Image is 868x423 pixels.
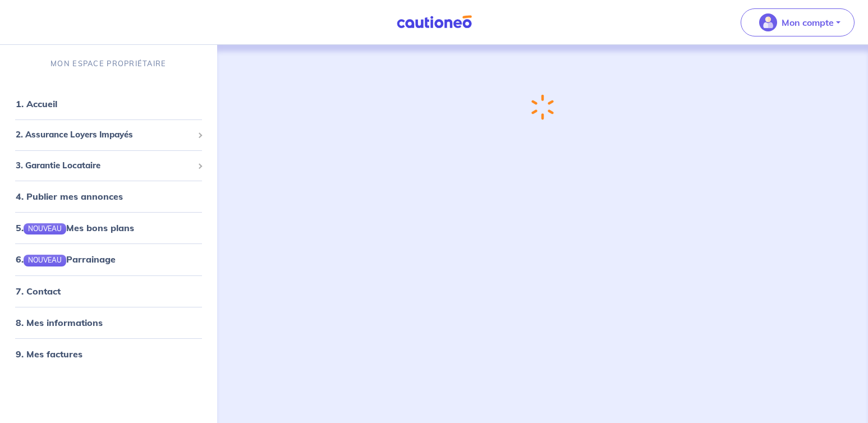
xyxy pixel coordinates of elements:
a: 7. Contact [16,286,61,297]
div: 9. Mes factures [4,343,213,365]
button: illu_account_valid_menu.svgMon compte [741,8,855,36]
a: 9. Mes factures [16,348,82,360]
div: 7. Contact [4,280,213,302]
div: 1. Accueil [4,93,213,115]
div: 2. Assurance Loyers Impayés [4,124,213,146]
a: 5.NOUVEAUMes bons plans [16,222,134,233]
div: 4. Publier mes annonces [4,185,213,208]
span: 3. Garantie Locataire [16,159,193,172]
a: 1. Accueil [16,98,57,109]
p: Mon compte [782,16,834,29]
span: 2. Assurance Loyers Impayés [16,128,193,141]
a: 6.NOUVEAUParrainage [16,254,116,265]
div: 6.NOUVEAUParrainage [4,248,213,270]
img: loading-spinner [531,94,554,120]
div: 8. Mes informations [4,311,213,334]
a: 4. Publier mes annonces [16,191,123,202]
p: MON ESPACE PROPRIÉTAIRE [50,58,166,69]
div: 3. Garantie Locataire [4,155,213,177]
div: 5.NOUVEAUMes bons plans [4,217,213,239]
img: illu_account_valid_menu.svg [759,13,777,31]
img: Cautioneo [392,15,476,29]
a: 8. Mes informations [16,317,103,328]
